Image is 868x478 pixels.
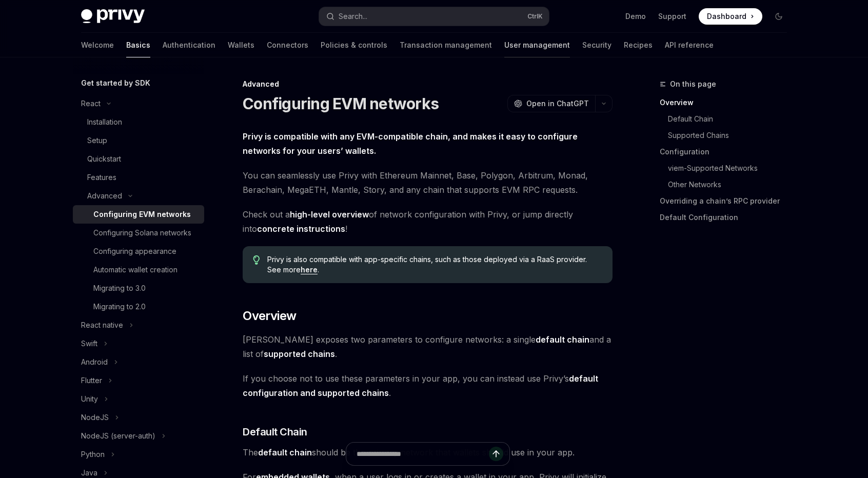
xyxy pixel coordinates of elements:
[73,261,204,279] a: Automatic wallet creation
[73,371,204,390] button: Toggle Flutter section
[243,371,613,400] span: If you choose not to use these parameters in your app, you can instead use Privy’s .
[73,205,204,224] a: Configuring EVM networks
[93,282,146,294] div: Migrating to 3.0
[243,332,613,361] span: [PERSON_NAME] exposes two parameters to configure networks: a single and a list of .
[73,187,204,205] button: Toggle Advanced section
[81,97,101,110] div: React
[73,334,204,353] button: Toggle Swift section
[243,207,613,236] span: Check out a of network configuration with Privy, or jump directly into !
[527,12,543,21] span: Ctrl K
[81,356,108,368] div: Android
[526,98,589,109] span: Open in ChatGPT
[73,150,204,168] a: Quickstart
[243,168,613,197] span: You can seamlessly use Privy with Ethereum Mainnet, Base, Polygon, Arbitrum, Monad, Berachain, Me...
[93,245,176,257] div: Configuring appearance
[81,9,145,24] img: dark logo
[93,208,191,221] div: Configuring EVM networks
[73,279,204,297] a: Migrating to 3.0
[625,11,646,22] a: Demo
[93,227,191,239] div: Configuring Solana networks
[264,349,335,360] a: supported chains
[73,353,204,371] button: Toggle Android section
[536,334,589,345] a: default chain
[87,171,116,184] div: Features
[73,94,204,113] button: Toggle React section
[670,78,716,90] span: On this page
[163,33,215,57] a: Authentication
[660,94,795,111] a: Overview
[126,33,150,57] a: Basics
[660,209,795,226] a: Default Configuration
[73,131,204,150] a: Setup
[81,393,98,405] div: Unity
[257,224,345,234] a: concrete instructions
[73,242,204,261] a: Configuring appearance
[665,33,714,57] a: API reference
[81,77,150,89] h5: Get started by SDK
[87,153,121,165] div: Quickstart
[243,131,578,156] strong: Privy is compatible with any EVM-compatible chain, and makes it easy to configure networks for yo...
[267,33,308,57] a: Connectors
[658,11,686,22] a: Support
[81,448,105,461] div: Python
[81,337,97,350] div: Swift
[504,33,570,57] a: User management
[660,160,795,176] a: viem-Supported Networks
[507,95,595,112] button: Open in ChatGPT
[489,447,503,461] button: Send message
[660,144,795,160] a: Configuration
[93,264,177,276] div: Automatic wallet creation
[81,319,123,331] div: React native
[771,8,787,25] button: Toggle dark mode
[73,427,204,445] button: Toggle NodeJS (server-auth) section
[73,445,204,464] button: Toggle Python section
[699,8,762,25] a: Dashboard
[73,390,204,408] button: Toggle Unity section
[73,168,204,187] a: Features
[243,79,613,89] div: Advanced
[301,265,318,274] a: here
[660,127,795,144] a: Supported Chains
[321,33,387,57] a: Policies & controls
[243,425,307,439] span: Default Chain
[707,11,746,22] span: Dashboard
[290,209,369,220] a: high-level overview
[73,297,204,316] a: Migrating to 2.0
[319,7,549,26] button: Open search
[400,33,492,57] a: Transaction management
[253,255,260,265] svg: Tip
[660,176,795,193] a: Other Networks
[81,411,109,424] div: NodeJS
[73,408,204,427] button: Toggle NodeJS section
[267,254,602,275] span: Privy is also compatible with app-specific chains, such as those deployed via a RaaS provider. Se...
[87,116,122,128] div: Installation
[357,443,489,465] input: Ask a question...
[660,193,795,209] a: Overriding a chain’s RPC provider
[73,113,204,131] a: Installation
[624,33,653,57] a: Recipes
[87,190,122,202] div: Advanced
[660,111,795,127] a: Default Chain
[73,316,204,334] button: Toggle React native section
[243,94,439,113] h1: Configuring EVM networks
[243,308,296,324] span: Overview
[93,301,146,313] div: Migrating to 2.0
[73,224,204,242] a: Configuring Solana networks
[582,33,611,57] a: Security
[87,134,107,147] div: Setup
[339,10,367,23] div: Search...
[81,430,155,442] div: NodeJS (server-auth)
[228,33,254,57] a: Wallets
[81,33,114,57] a: Welcome
[81,374,102,387] div: Flutter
